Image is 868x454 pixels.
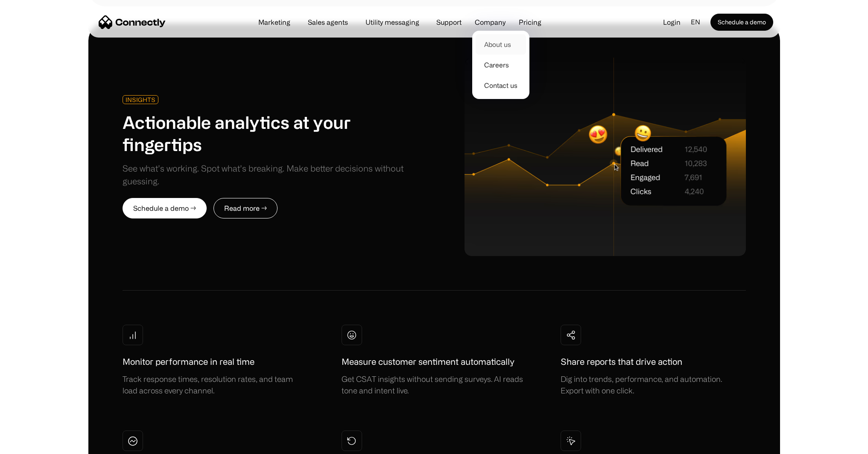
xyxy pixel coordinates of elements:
a: Marketing [251,19,297,26]
a: Careers [476,55,526,75]
aside: Language selected: English [9,438,51,451]
div: See what’s working. Spot what’s breaking. Make better decisions without guessing. [123,162,422,188]
a: Support [430,19,468,26]
div: en [687,16,710,29]
h1: Measure customer sentiment automatically [342,355,514,368]
a: home [99,16,166,29]
a: Read more → [213,198,278,218]
div: Dig into trends, performance, and automation. Export with one click. [561,373,744,396]
h1: Monitor performance in real time [123,355,254,368]
h1: Actionable analytics at your fingertips [123,111,422,155]
nav: Company [472,28,529,99]
a: Schedule a demo → [123,198,207,218]
a: Utility messaging [359,19,426,26]
a: Schedule a demo [710,14,773,31]
a: Pricing [512,19,548,26]
div: en [691,16,700,29]
ul: Language list [17,439,51,451]
div: Company [472,16,508,28]
a: Sales agents [301,19,355,26]
a: Login [656,16,687,29]
a: About us [476,34,526,55]
div: Get CSAT insights without sending surveys. AI reads tone and intent live. [342,373,525,396]
a: Contact us [476,75,526,96]
div: Company [475,16,506,28]
h1: Share reports that drive action [561,355,682,368]
div: Track response times, resolution rates, and team load across every channel. [123,373,306,396]
div: INSIGHTS [126,96,155,103]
